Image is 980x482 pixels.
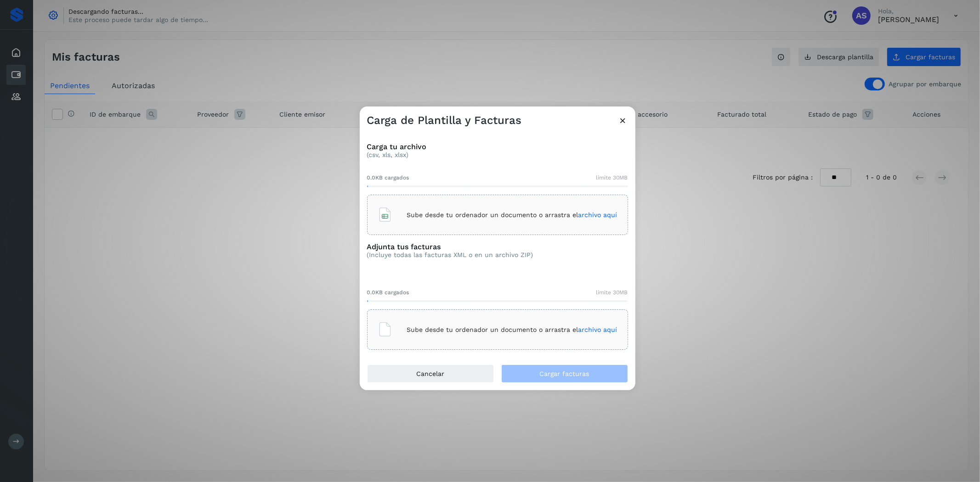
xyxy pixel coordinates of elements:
[407,211,617,219] p: Sube desde tu ordenador un documento o arrastra el
[596,288,628,297] span: límite 30MB
[578,326,617,333] span: archivo aquí
[367,114,522,127] h3: Carga de Plantilla y Facturas
[367,251,533,259] p: (Incluye todas las facturas XML o en un archivo ZIP)
[501,364,628,383] button: Cargar facturas
[367,242,533,251] h3: Adjunta tus facturas
[367,288,409,297] span: 0.0KB cargados
[596,174,628,182] span: límite 30MB
[367,151,628,159] p: (csv, xls, xlsx)
[416,370,444,377] span: Cancelar
[578,211,617,219] span: archivo aquí
[367,142,628,151] h3: Carga tu archivo
[367,364,494,383] button: Cancelar
[407,326,617,334] p: Sube desde tu ordenador un documento o arrastra el
[367,174,409,182] span: 0.0KB cargados
[540,370,589,377] span: Cargar facturas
